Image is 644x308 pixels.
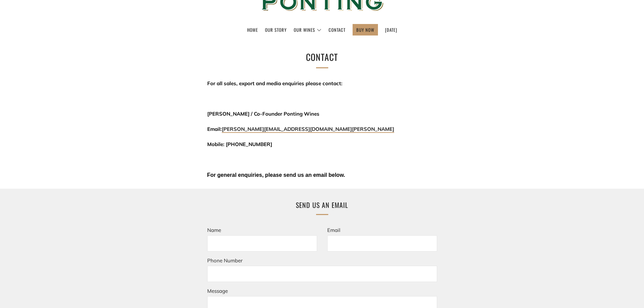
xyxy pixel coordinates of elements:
a: Our Wines [294,24,321,35]
h2: Send us an email [211,199,434,211]
a: Contact [329,24,345,35]
a: [DATE] [385,24,397,35]
a: [PERSON_NAME][EMAIL_ADDRESS][DOMAIN_NAME][PERSON_NAME] [222,126,394,133]
label: Email [327,227,340,233]
a: Home [247,24,258,35]
h1: Contact [211,50,434,64]
span: [PERSON_NAME] / Co-Founder Ponting Wines [207,111,319,117]
a: BUY NOW [356,24,374,35]
span: Email: [207,126,394,132]
label: Phone Number [207,257,242,264]
label: Message [207,288,228,294]
label: Name [207,227,221,233]
span: For general enquiries, please send us an email below. [207,172,345,178]
span: For all sales, export and media enquiries please contact: [207,80,342,87]
a: Our Story [265,24,287,35]
span: Mobile: [PHONE_NUMBER] [207,141,272,147]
